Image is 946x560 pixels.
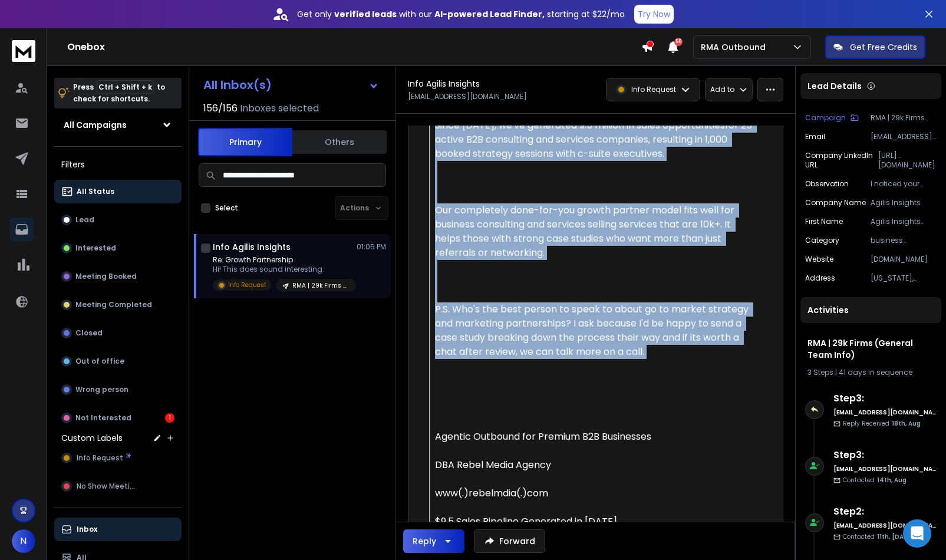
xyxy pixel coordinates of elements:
[403,529,464,553] button: Reply
[839,367,912,377] span: 41 days in sequence
[75,243,116,253] p: Interested
[413,535,436,547] div: Reply
[805,132,825,141] p: Email
[54,406,182,430] button: Not Interested1
[292,129,387,155] button: Others
[877,532,914,541] span: 11th, [DATE]
[871,255,937,264] p: [DOMAIN_NAME]
[807,80,862,92] p: Lead Details
[77,525,97,534] p: Inbox
[54,156,182,173] h3: Filters
[843,476,907,485] p: Contacted
[833,391,937,406] h6: Step 3 :
[871,179,937,189] p: I noticed your AgilisHub platform helps businesses use real-time data to improve market strategies.
[75,357,124,366] p: Out of office
[54,475,182,498] button: No Show Meeting
[807,337,934,361] h1: RMA | 29k Firms (General Team Info)
[334,8,397,20] strong: verified leads
[75,385,128,394] p: Wrong person
[54,518,182,541] button: Inbox
[833,408,937,417] h6: [EMAIL_ADDRESS][DOMAIN_NAME]
[240,101,319,116] h3: Inboxes selected
[54,113,182,137] button: All Campaigns
[807,368,934,377] div: |
[77,482,139,491] span: No Show Meeting
[54,378,182,401] button: Wrong person
[825,35,925,59] button: Get Free Credits
[434,8,545,20] strong: AI-powered Lead Finder,
[292,281,349,290] p: RMA | 29k Firms (General Team Info)
[833,505,937,519] h6: Step 2 :
[871,198,937,207] p: Agilis Insights
[67,40,641,54] h1: Onebox
[12,40,35,62] img: logo
[357,242,386,252] p: 01:05 PM
[408,92,527,101] p: [EMAIL_ADDRESS][DOMAIN_NAME]
[634,5,674,24] button: Try Now
[871,236,937,245] p: business consulting and services
[638,8,670,20] p: Try Now
[871,217,937,226] p: Agilis Insights team
[871,132,937,141] p: [EMAIL_ADDRESS][DOMAIN_NAME]
[75,328,103,338] p: Closed
[805,255,833,264] p: Website
[805,236,839,245] p: category
[674,38,683,46] span: 50
[871,274,937,283] p: [US_STATE], [GEOGRAPHIC_DATA]
[805,217,843,226] p: First Name
[807,367,833,377] span: 3 Steps
[213,241,291,253] h1: Info Agilis Insights
[631,85,676,94] p: Info Request
[215,203,238,213] label: Select
[97,80,154,94] span: Ctrl + Shift + k
[833,448,937,462] h6: Step 3 :
[701,41,770,53] p: RMA Outbound
[850,41,917,53] p: Get Free Credits
[805,274,835,283] p: Address
[73,81,165,105] p: Press to check for shortcuts.
[213,255,354,265] p: Re: Growth Partnership
[54,236,182,260] button: Interested
[833,465,937,473] h6: [EMAIL_ADDRESS][DOMAIN_NAME]
[297,8,625,20] p: Get only with our starting at $22/mo
[474,529,545,553] button: Forward
[12,529,35,553] button: N
[54,180,182,203] button: All Status
[165,413,174,423] div: 1
[203,101,238,116] span: 156 / 156
[805,198,866,207] p: Company Name
[77,453,123,463] span: Info Request
[833,521,937,530] h6: [EMAIL_ADDRESS][DOMAIN_NAME]
[75,413,131,423] p: Not Interested
[75,215,94,225] p: Lead
[54,321,182,345] button: Closed
[408,78,480,90] h1: Info Agilis Insights
[805,151,878,170] p: Company LinkedIn URL
[843,419,921,428] p: Reply Received
[64,119,127,131] h1: All Campaigns
[54,446,182,470] button: Info Request
[878,151,937,170] p: [URL][DOMAIN_NAME]
[871,113,937,123] p: RMA | 29k Firms (General Team Info)
[194,73,388,97] button: All Inbox(s)
[892,419,921,428] span: 18th, Aug
[75,300,152,309] p: Meeting Completed
[54,293,182,317] button: Meeting Completed
[203,79,272,91] h1: All Inbox(s)
[54,350,182,373] button: Out of office
[54,265,182,288] button: Meeting Booked
[213,265,354,274] p: Hi! This does sound interesting.
[843,532,914,541] p: Contacted
[800,297,941,323] div: Activities
[710,85,734,94] p: Add to
[75,272,137,281] p: Meeting Booked
[61,432,123,444] h3: Custom Labels
[77,187,114,196] p: All Status
[805,113,846,123] p: Campaign
[805,113,859,123] button: Campaign
[805,179,849,189] p: observation
[198,128,292,156] button: Primary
